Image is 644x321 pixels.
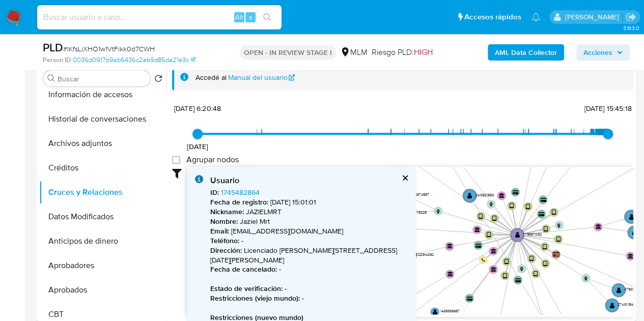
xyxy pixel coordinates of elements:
text:  [492,215,496,222]
b: Restricciones (viejo mundo) : [210,293,300,303]
text:  [490,248,496,253]
text: 612874587 [412,191,429,197]
p: [DATE] 15:01:01 [210,197,408,207]
b: Dirección : [210,245,242,255]
text:  [467,296,472,300]
b: Nickname : [210,207,244,217]
text:  [595,224,601,229]
b: Estado de verificación : [210,283,283,294]
span: s [249,12,252,22]
button: Información de accesos [39,82,166,107]
text: 274078228 [408,210,427,215]
text:  [557,223,561,227]
button: Acciones [576,44,630,61]
p: - [210,236,408,246]
input: Agrupar nodos [172,156,180,164]
p: loui.hernandezrodriguez@mercadolibre.com.mx [565,12,622,22]
button: Buscar [47,74,55,82]
text:  [629,213,633,220]
text:  [513,190,518,194]
button: Volver al orden por defecto [154,74,162,85]
text:  [515,231,519,238]
span: [DATE] 15:45:18 [584,103,631,113]
div: MLM [340,47,368,58]
text:  [534,270,538,277]
p: JAZIELMRT [210,207,408,217]
a: Manual del usuario [228,73,295,82]
a: Notificaciones [531,13,540,21]
p: Licenciado [PERSON_NAME][STREET_ADDRESS][DATE][PERSON_NAME] [210,246,408,265]
text:  [616,286,621,293]
button: Historial de conversaciones [39,107,166,131]
p: - [210,284,408,294]
text:  [436,209,439,213]
text:  [481,258,485,262]
text:  [510,202,514,209]
text:  [553,251,559,257]
text:  [490,266,496,272]
text:  [520,267,523,271]
b: AML Data Collector [495,44,557,61]
a: 1745482864 [221,187,260,197]
p: OPEN - IN REVIEW STAGE I [240,45,336,60]
span: Riesgo PLD: [372,47,433,58]
text:  [543,243,547,250]
text:  [505,258,509,265]
button: Datos Modificados [39,205,166,229]
a: Salir [626,12,636,22]
b: Fecha de registro : [210,197,268,207]
span: Accesos rápidos [464,12,521,22]
span: [DATE] [187,141,209,152]
span: HIGH [414,46,433,58]
text: 2413521580 [475,192,494,197]
button: Aprobadores [39,253,166,278]
b: Email : [210,226,229,236]
button: AML Data Collector [488,44,564,61]
text:  [556,236,560,243]
b: Person ID [43,55,71,65]
input: Buscar usuario o caso... [37,11,282,24]
button: search-icon [257,10,277,24]
text:  [540,198,546,202]
span: 3.163.0 [623,24,639,32]
text:  [551,209,555,216]
b: Fecha de cancelado : [210,264,277,274]
b: Nombre : [210,216,238,226]
a: 0036d0917b9ab6436c2eb9d85da21e3c [73,55,195,65]
input: Buscar [58,74,146,83]
text:  [499,192,505,198]
text: 274101184 [618,302,633,307]
text:  [447,271,453,276]
span: Acciones [583,44,612,61]
text: 2122914292 [415,251,433,257]
text:  [584,276,587,280]
text:  [543,260,547,267]
text:  [502,272,507,279]
button: Archivos adjuntos [39,131,166,156]
p: - [210,294,408,303]
span: Alt [235,12,243,22]
span: # lKfsLiXHO1w1VtFikk0d7CWH [63,44,155,54]
p: - [210,265,408,274]
text: 1439393667 [440,308,460,313]
text:  [526,203,530,210]
b: PLD [43,39,63,55]
button: Aprobados [39,278,166,302]
text:  [632,229,637,236]
div: Usuario [210,175,408,186]
text:  [487,231,491,238]
text:  [479,213,483,220]
text:  [610,302,614,308]
span: Agrupar nodos [186,155,239,165]
button: Créditos [39,156,166,180]
span: [DATE] 6:20:48 [174,103,221,113]
text:  [529,255,534,262]
b: ID : [210,187,219,197]
text:  [474,226,480,232]
text:  [489,202,492,207]
text:  [433,308,437,315]
text:  [467,192,472,199]
p: Jaziel Mrt [210,217,408,226]
text:  [446,243,452,249]
text:  [539,212,544,216]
